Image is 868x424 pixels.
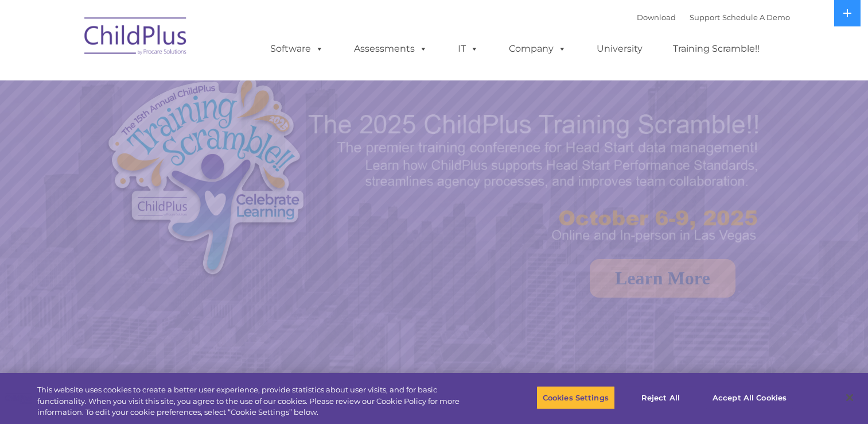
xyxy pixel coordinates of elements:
a: Support [690,13,720,22]
a: Company [497,37,578,60]
button: Reject All [625,386,696,410]
a: Training Scramble!! [661,37,771,60]
div: This website uses cookies to create a better user experience, provide statistics about user visit... [37,384,477,418]
a: IT [446,37,490,60]
a: Software [259,37,335,60]
a: Schedule A Demo [722,13,790,22]
a: Learn More [590,259,735,298]
img: ChildPlus by Procare Solutions [79,9,193,67]
button: Close [837,385,862,410]
a: University [585,37,654,60]
button: Accept All Cookies [706,386,793,410]
font: | [637,13,790,22]
a: Download [637,13,676,22]
button: Cookies Settings [536,386,615,410]
a: Assessments [342,37,439,60]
